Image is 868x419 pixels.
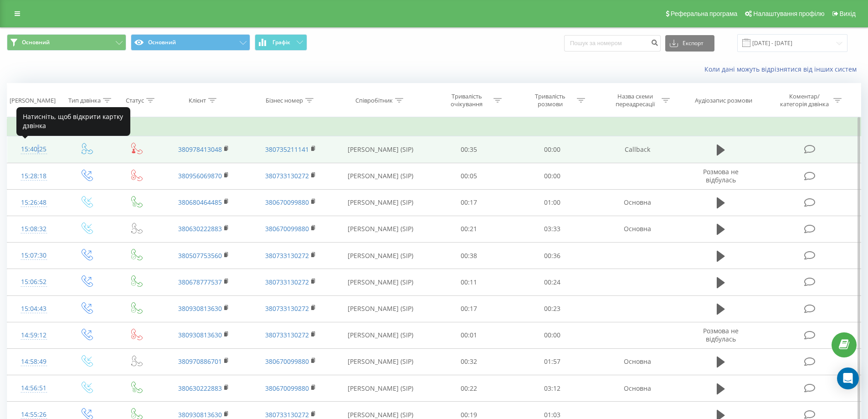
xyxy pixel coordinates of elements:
[334,163,427,189] td: [PERSON_NAME] (SIP)
[334,375,427,402] td: [PERSON_NAME] (SIP)
[778,93,831,108] div: Коментар/категорія дзвінка
[131,34,250,51] button: Основний
[16,167,51,185] div: 15:28:18
[427,163,511,189] td: 00:05
[178,198,222,207] a: 380680464485
[594,136,680,163] td: Callback
[126,97,144,104] div: Статус
[334,136,427,163] td: [PERSON_NAME] (SIP)
[594,348,680,375] td: Основна
[16,220,51,238] div: 15:08:32
[334,322,427,348] td: [PERSON_NAME] (SIP)
[16,247,51,264] div: 15:07:30
[704,65,861,73] a: Коли дані можуть відрізнятися вiд інших систем
[265,145,309,154] a: 380735211141
[16,194,51,212] div: 15:26:48
[178,251,222,260] a: 380507753560
[594,216,680,242] td: Основна
[272,39,290,46] span: Графік
[427,136,511,163] td: 00:35
[178,357,222,366] a: 380970886701
[442,93,491,108] div: Тривалість очікування
[265,198,309,207] a: 380670099880
[611,93,659,108] div: Назва схеми переадресації
[334,269,427,295] td: [PERSON_NAME] (SIP)
[837,367,859,389] div: Open Intercom Messenger
[511,216,594,242] td: 03:33
[511,322,594,348] td: 00:00
[427,375,511,402] td: 00:22
[594,189,680,216] td: Основна
[189,97,206,104] div: Клієнт
[753,10,824,17] span: Налаштування профілю
[178,304,222,313] a: 380930813630
[334,216,427,242] td: [PERSON_NAME] (SIP)
[334,348,427,375] td: [PERSON_NAME] (SIP)
[265,171,309,180] a: 380733130272
[178,331,222,339] a: 380930813630
[427,295,511,322] td: 00:17
[334,189,427,216] td: [PERSON_NAME] (SIP)
[16,300,51,318] div: 15:04:43
[266,97,303,104] div: Бізнес номер
[511,243,594,269] td: 00:36
[511,295,594,322] td: 00:23
[427,269,511,295] td: 00:11
[68,97,101,104] div: Тип дзвінка
[265,410,309,419] a: 380733130272
[594,375,680,402] td: Основна
[427,322,511,348] td: 00:01
[703,326,739,343] span: Розмова не відбулась
[178,224,222,233] a: 380630222883
[7,118,861,136] td: Сьогодні
[840,10,856,17] span: Вихід
[334,243,427,269] td: [PERSON_NAME] (SIP)
[665,35,714,52] button: Експорт
[265,331,309,339] a: 380733130272
[10,97,56,104] div: [PERSON_NAME]
[511,136,594,163] td: 00:00
[427,348,511,375] td: 00:32
[334,295,427,322] td: [PERSON_NAME] (SIP)
[427,243,511,269] td: 00:38
[526,93,575,108] div: Тривалість розмови
[178,145,222,154] a: 380978413048
[427,189,511,216] td: 00:17
[564,35,661,52] input: Пошук за номером
[16,353,51,371] div: 14:58:49
[265,357,309,366] a: 380670099880
[16,326,51,344] div: 14:59:12
[511,269,594,295] td: 00:24
[265,304,309,313] a: 380733130272
[16,379,51,397] div: 14:56:51
[22,39,50,46] span: Основний
[427,216,511,242] td: 00:21
[695,97,752,104] div: Аудіозапис розмови
[16,273,51,291] div: 15:06:52
[16,140,51,158] div: 15:40:25
[671,10,738,17] span: Реферальна програма
[355,97,393,104] div: Співробітник
[265,278,309,286] a: 380733130272
[511,163,594,189] td: 00:00
[178,410,222,419] a: 380930813630
[511,189,594,216] td: 01:00
[178,384,222,393] a: 380630222883
[703,167,739,184] span: Розмова не відбулась
[265,384,309,393] a: 380670099880
[265,251,309,260] a: 380733130272
[255,34,307,51] button: Графік
[511,375,594,402] td: 03:12
[511,348,594,375] td: 01:57
[178,278,222,286] a: 380678777537
[16,107,130,136] div: Натисніть, щоб відкрити картку дзвінка
[265,224,309,233] a: 380670099880
[178,171,222,180] a: 380956069870
[7,34,126,51] button: Основний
